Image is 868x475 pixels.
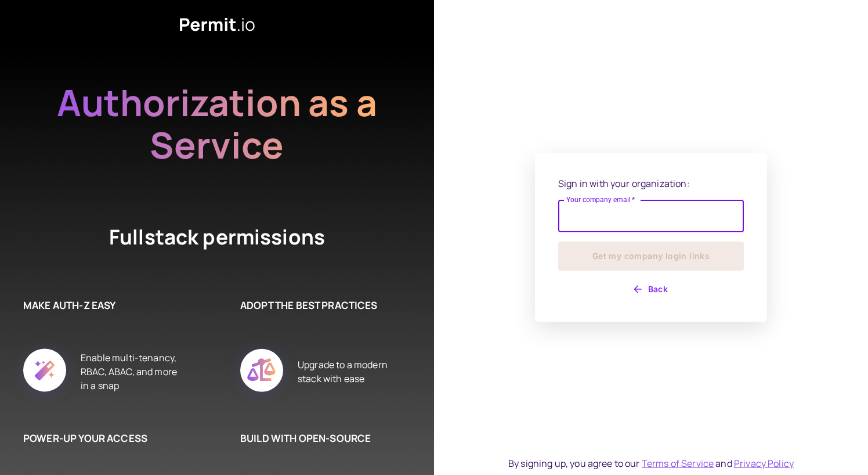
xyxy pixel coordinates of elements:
h6: BUILD WITH OPEN-SOURCE [240,431,399,446]
div: Upgrade to a modern stack with ease [298,336,399,408]
h4: Fullstack permissions [66,223,368,251]
h6: MAKE AUTH-Z EASY [23,298,182,313]
button: Get my company login links [558,242,744,271]
a: Privacy Policy [734,457,794,470]
a: Terms of Service [642,457,714,470]
h2: Authorization as a Service [20,81,414,166]
div: By signing up, you agree to our and [508,456,794,470]
button: Back [558,280,744,298]
div: Enable multi-tenancy, RBAC, ABAC, and more in a snap [81,336,182,408]
h6: ADOPT THE BEST PRACTICES [240,298,399,313]
label: Your company email [566,195,635,204]
p: Sign in with your organization: [558,177,744,190]
h6: POWER-UP YOUR ACCESS [23,431,182,446]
